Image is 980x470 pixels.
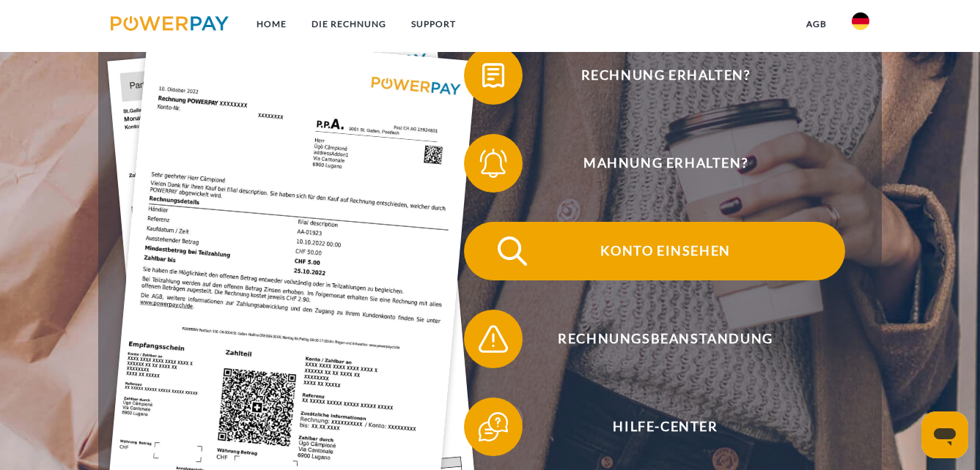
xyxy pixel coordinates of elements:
[486,310,845,368] span: Rechnungsbeanstandung
[475,321,512,357] img: qb_warning.svg
[475,409,512,445] img: qb_help.svg
[921,411,968,458] iframe: Schaltfläche zum Öffnen des Messaging-Fensters
[464,134,845,193] button: Mahnung erhalten?
[486,134,845,193] span: Mahnung erhalten?
[299,11,399,37] a: DIE RECHNUNG
[475,145,512,182] img: qb_bell.svg
[464,398,845,456] button: Hilfe-Center
[111,16,229,31] img: logo-powerpay.svg
[464,222,845,280] button: Konto einsehen
[494,233,531,269] img: qb_search.svg
[399,11,468,37] a: SUPPORT
[486,46,845,105] span: Rechnung erhalten?
[464,46,845,105] button: Rechnung erhalten?
[486,222,845,280] span: Konto einsehen
[244,11,299,37] a: Home
[852,12,869,30] img: de
[475,57,512,94] img: qb_bill.svg
[486,398,845,456] span: Hilfe-Center
[794,11,839,37] a: agb
[464,310,845,368] button: Rechnungsbeanstandung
